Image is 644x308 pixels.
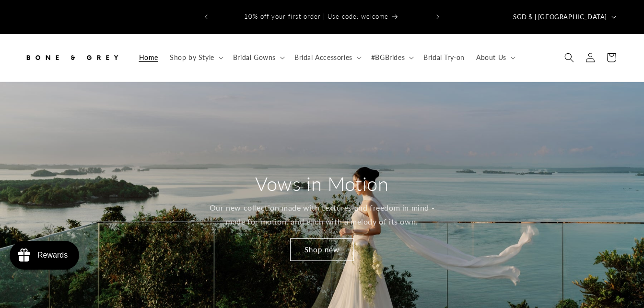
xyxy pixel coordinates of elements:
a: Bone and Grey Bridal [21,44,124,72]
summary: Shop by Style [164,47,227,68]
summary: About Us [470,47,519,68]
summary: Bridal Accessories [289,47,365,68]
h2: Vows in Motion [255,171,388,196]
span: Bridal Try-on [423,53,465,62]
img: Bone and Grey Bridal [24,47,120,68]
a: Bridal Try-on [418,47,470,68]
a: Home [133,47,164,68]
button: Previous announcement [196,8,217,26]
span: #BGBrides [371,53,405,62]
span: Shop by Style [170,53,214,62]
span: Bridal Accessories [294,53,352,62]
span: 10% off your first order | Use code: welcome [244,12,388,20]
span: About Us [476,53,506,62]
div: Rewards [37,251,68,260]
button: Next announcement [427,8,448,26]
span: Home [139,53,158,62]
span: SGD $ | [GEOGRAPHIC_DATA] [513,12,607,22]
span: Bridal Gowns [233,53,276,62]
summary: #BGBrides [365,47,418,68]
summary: Search [559,47,580,68]
p: Our new collection made with textures and freedom in mind - made for motion, and each with a melo... [208,201,436,229]
a: Shop new [290,238,354,261]
summary: Bridal Gowns [227,47,289,68]
button: SGD $ | [GEOGRAPHIC_DATA] [507,8,620,26]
